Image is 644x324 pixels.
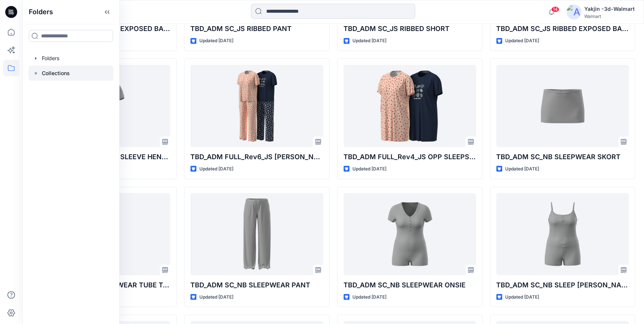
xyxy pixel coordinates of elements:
[496,151,629,162] p: TBD_ADM SC_NB SLEEPWEAR SKORT
[505,165,539,173] p: Updated [DATE]
[190,24,323,34] p: TBD_ADM SC_JS RIBBED PANT
[199,165,233,173] p: Updated [DATE]
[343,280,476,290] p: TBD_ADM SC_NB SLEEPWEAR ONSIE
[584,4,635,13] div: Yakjin -3d-Walmart
[190,280,323,290] p: TBD_ADM SC_NB SLEEPWEAR PANT
[190,151,323,162] p: TBD_ADM FULL_Rev6_JS [PERSON_NAME] SET
[352,37,386,45] p: Updated [DATE]
[190,65,323,147] a: TBD_ADM FULL_Rev6_JS OPP PJ SET
[352,165,386,173] p: Updated [DATE]
[551,6,559,12] span: 14
[343,65,476,147] a: TBD_ADM FULL_Rev4_JS OPP SLEEPSHIRT
[343,24,476,34] p: TBD_ADM SC_JS RIBBED SHORT
[199,293,233,301] p: Updated [DATE]
[584,13,635,19] div: Walmart
[199,37,233,45] p: Updated [DATE]
[505,293,539,301] p: Updated [DATE]
[42,69,70,78] p: Collections
[352,293,386,301] p: Updated [DATE]
[190,193,323,275] a: TBD_ADM SC_NB SLEEPWEAR PANT
[343,193,476,275] a: TBD_ADM SC_NB SLEEPWEAR ONSIE
[505,37,539,45] p: Updated [DATE]
[566,4,581,19] img: avatar
[496,24,629,34] p: TBD_ADM SC_JS RIBBED EXPOSED BAND SHORT
[496,65,629,147] a: TBD_ADM SC_NB SLEEPWEAR SKORT
[496,193,629,275] a: TBD_ADM SC_NB SLEEP CAMI BOXER SET
[496,280,629,290] p: TBD_ADM SC_NB SLEEP [PERSON_NAME] SET
[343,151,476,162] p: TBD_ADM FULL_Rev4_JS OPP SLEEPSHIRT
